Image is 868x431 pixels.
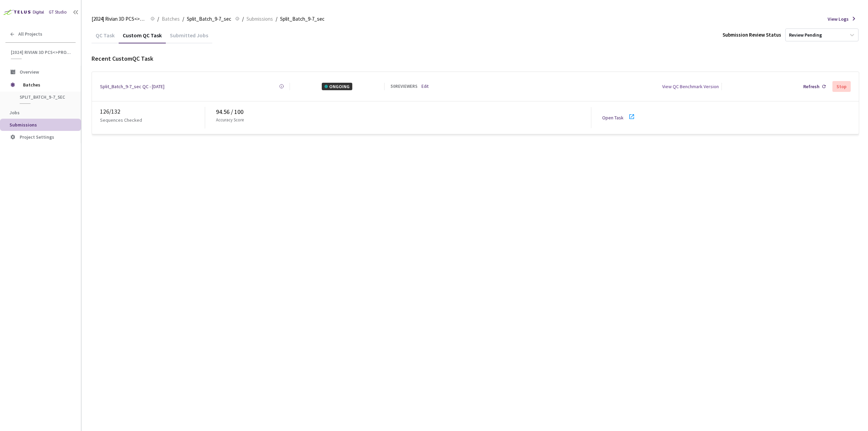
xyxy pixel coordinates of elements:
[20,94,70,100] span: Split_Batch_9-7_sec
[166,32,212,43] div: Submitted Jobs
[182,15,184,23] li: /
[803,83,820,90] div: Refresh
[421,83,429,90] a: Edit
[9,110,20,116] span: Jobs
[828,15,849,23] span: View Logs
[276,15,277,23] li: /
[322,83,352,90] div: ONGOING
[119,32,166,43] div: Custom QC Task
[280,15,324,23] span: Split_Batch_9-7_sec
[92,54,859,63] div: Recent Custom QC Task
[789,32,822,38] div: Review Pending
[92,15,146,23] span: [2024] Rivian 3D PCS<>Production
[100,107,205,116] div: 126 / 132
[11,50,72,55] span: [2024] Rivian 3D PCS<>Production
[49,9,67,16] div: GT Studio
[20,69,39,75] span: Overview
[18,31,42,37] span: All Projects
[602,115,624,121] a: Open Task
[391,83,417,90] div: 50 REVIEWERS
[216,117,244,123] p: Accuracy Score
[723,31,781,39] div: Submission Review Status
[836,84,847,89] div: Stop
[23,78,70,92] span: Batches
[157,15,159,23] li: /
[662,83,719,90] div: View QC Benchmark Version
[246,15,273,23] span: Submissions
[160,15,181,22] a: Batches
[100,83,164,90] a: Split_Batch_9-7_sec QC - [DATE]
[100,116,142,124] p: Sequences Checked
[162,15,180,23] span: Batches
[242,15,244,23] li: /
[216,107,591,117] div: 94.56 / 100
[9,122,37,128] span: Submissions
[187,15,231,23] span: Split_Batch_9-7_sec
[92,32,119,43] div: QC Task
[20,134,54,140] span: Project Settings
[245,15,274,22] a: Submissions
